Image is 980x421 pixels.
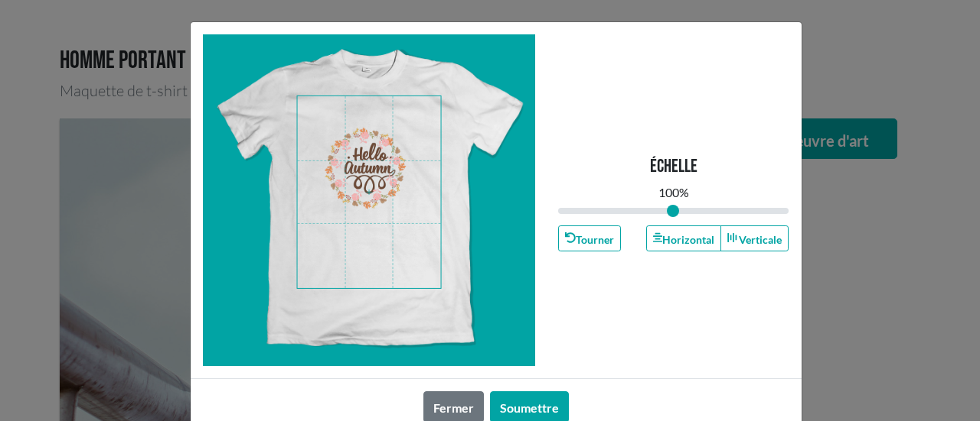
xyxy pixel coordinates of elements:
[500,400,559,415] font: Soumettre
[658,185,679,199] font: 100
[646,225,721,251] button: Horizontal
[576,233,614,246] font: Tourner
[662,233,714,246] font: Horizontal
[739,233,782,246] font: Verticale
[679,185,689,199] font: %
[558,225,621,251] button: Tourner
[433,400,474,415] font: Fermer
[720,225,789,251] button: Verticale
[650,155,697,177] font: Échelle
